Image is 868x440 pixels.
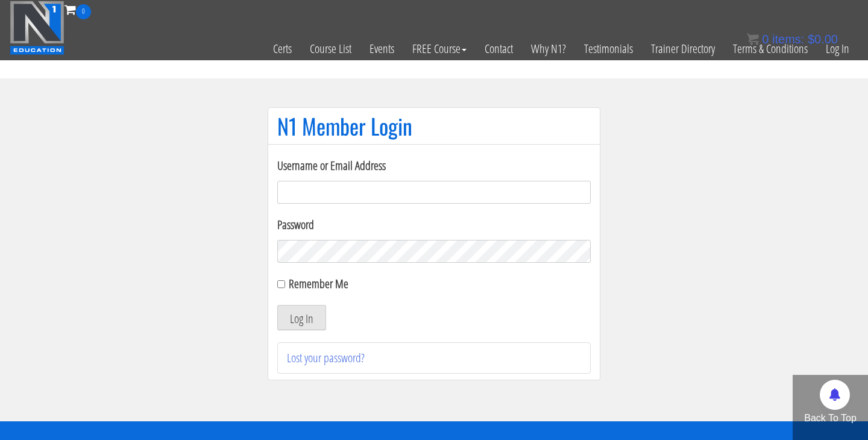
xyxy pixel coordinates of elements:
a: Testimonials [575,19,642,78]
span: 0 [76,4,91,19]
a: Contact [476,19,522,78]
img: n1-education [10,1,64,55]
span: items: [772,33,804,46]
bdi: 0.00 [808,33,838,46]
img: icon11.png [747,33,759,45]
a: 0 items: $0.00 [747,33,838,46]
a: Log In [817,19,858,78]
label: Remember Me [289,275,348,292]
p: Back To Top [793,411,868,426]
a: Trainer Directory [642,19,724,78]
a: Certs [264,19,301,78]
a: 0 [64,1,91,17]
a: Course List [301,19,360,78]
button: Log In [277,305,326,330]
a: Lost your password? [287,350,365,366]
label: Password [277,216,591,234]
h1: N1 Member Login [277,114,591,138]
a: Terms & Conditions [724,19,817,78]
a: Why N1? [522,19,575,78]
label: Username or Email Address [277,157,591,175]
span: 0 [762,33,769,46]
a: FREE Course [403,19,476,78]
span: $ [808,33,814,46]
a: Events [360,19,403,78]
